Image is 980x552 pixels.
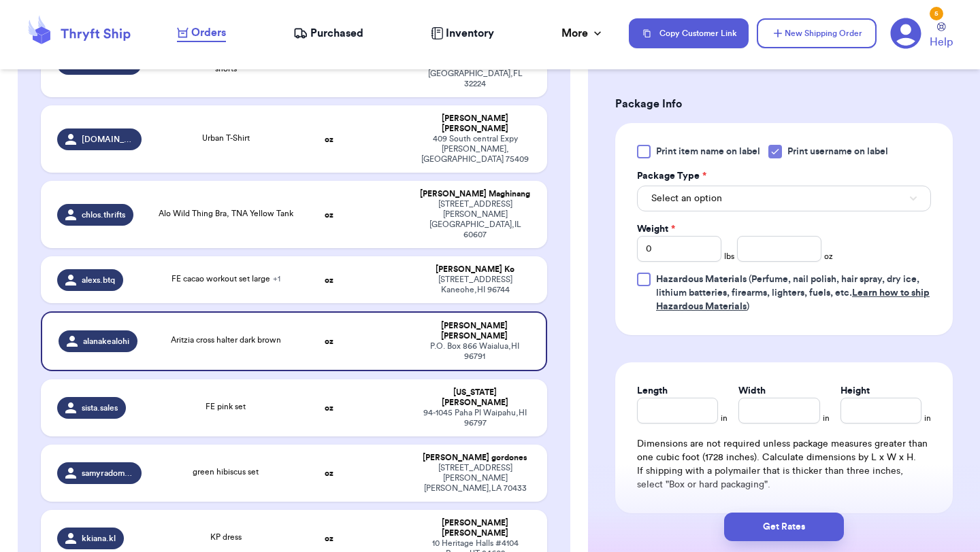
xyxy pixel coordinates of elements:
strong: oz [325,469,333,477]
span: Help [930,34,953,50]
span: [DOMAIN_NAME] [82,134,133,145]
label: Weight [637,222,675,236]
span: FE pink set [206,402,246,411]
div: [PERSON_NAME] [PERSON_NAME] [419,518,531,538]
div: Dimensions are not required unless package measures greater than one cubic foot (1728 inches). Ca... [637,437,931,491]
span: Orders [191,24,226,41]
div: [PERSON_NAME] [PERSON_NAME] [419,114,531,134]
a: Inventory [431,25,494,41]
a: 5 [890,18,921,49]
span: lbs [724,251,734,262]
div: P.O. Box 866 Waialua , HI 96791 [419,341,529,362]
span: Hazardous Materials [656,275,747,284]
div: [PERSON_NAME] Maghinang [419,189,531,199]
span: Aritzia cross halter dark brown [171,336,281,344]
div: More [561,25,604,41]
button: Get Rates [724,513,844,541]
span: Select an option [651,192,722,205]
h3: Package Info [615,96,953,112]
span: (Perfume, nail polish, hair spray, dry ice, lithium batteries, firearms, lighters, fuels, etc. ) [656,275,930,311]
div: [STREET_ADDRESS][PERSON_NAME] [PERSON_NAME] , LA 70433 [419,463,531,494]
span: KP dress [210,533,242,541]
span: FE cacao workout set large [171,275,280,283]
span: sista.sales [82,402,118,413]
a: Purchased [293,25,363,41]
span: Commission and story sale blue lulu shorts [161,52,291,73]
a: Help [930,22,953,50]
a: Orders [177,24,226,42]
span: in [924,413,931,424]
strong: oz [325,337,333,345]
strong: oz [325,276,333,284]
span: samyradominique [82,468,133,479]
span: Print item name on label [656,145,760,158]
div: 5 [930,7,943,20]
label: Length [637,384,668,398]
div: [STREET_ADDRESS][PERSON_NAME] [GEOGRAPHIC_DATA] , IL 60607 [419,199,531,240]
p: If shipping with a polymailer that is thicker than three inches, select "Box or hard packaging". [637,464,931,491]
div: [US_STATE] [PERSON_NAME] [419,387,531,408]
div: [PERSON_NAME] [PERSON_NAME] [419,321,529,341]
span: alanakealohi [83,336,129,347]
span: Inventory [446,25,494,41]
button: Select an option [637,186,931,211]
span: kkiana.kl [82,533,116,544]
span: alexs.btq [82,275,115,286]
span: oz [824,251,833,262]
span: Alo Wild Thing Bra, TNA Yellow Tank [159,209,293,218]
span: in [721,413,728,424]
label: Height [840,384,870,398]
button: Copy Customer Link [629,18,749,48]
span: Purchased [310,25,363,41]
div: [PERSON_NAME] Ko [419,264,531,275]
span: Print username on label [787,145,888,158]
strong: oz [325,135,333,143]
span: Urban T-Shirt [202,134,250,142]
div: 409 South central Expy [PERSON_NAME] , [GEOGRAPHIC_DATA] 75409 [419,134,531,165]
button: New Shipping Order [757,18,877,48]
label: Package Type [637,169,706,183]
div: [STREET_ADDRESS] Kaneohe , HI 96744 [419,275,531,295]
strong: oz [325,211,333,219]
div: [PERSON_NAME] gordones [419,453,531,463]
div: 94-1045 Paha Pl Waipahu , HI 96797 [419,408,531,428]
label: Width [738,384,766,398]
span: + 1 [273,275,280,283]
span: in [823,413,830,424]
strong: oz [325,534,333,542]
span: green hibiscus set [193,468,259,476]
span: chlos.thrifts [82,209,125,220]
strong: oz [325,404,333,412]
